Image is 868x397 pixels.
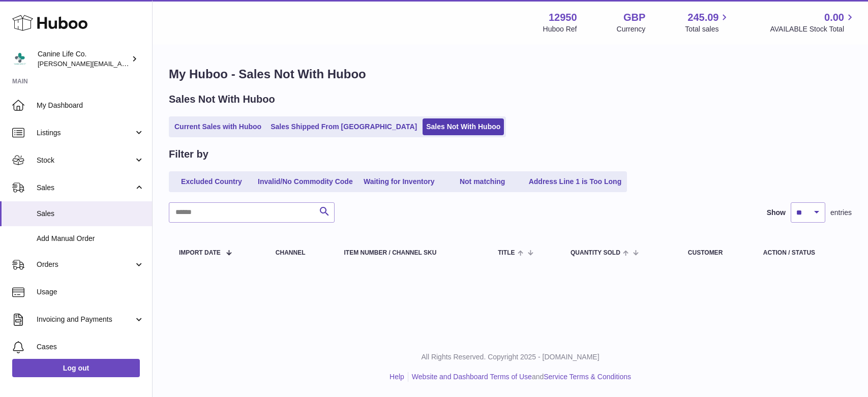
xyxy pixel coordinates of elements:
li: and [408,372,631,382]
a: Website and Dashboard Terms of Use [412,373,532,381]
div: Huboo Ref [543,24,577,34]
a: Current Sales with Huboo [171,118,265,135]
span: My Dashboard [37,101,144,110]
a: Service Terms & Conditions [544,373,631,381]
strong: 12950 [549,11,577,24]
span: Total sales [685,24,730,34]
label: Show [767,208,786,218]
h2: Sales Not With Huboo [169,93,275,106]
span: Usage [37,287,144,297]
span: Sales [37,209,144,219]
a: Sales Shipped From [GEOGRAPHIC_DATA] [267,118,421,135]
span: Sales [37,183,134,193]
h2: Filter by [169,147,208,161]
a: Excluded Country [171,173,252,190]
div: Customer [688,250,743,256]
span: AVAILABLE Stock Total [770,24,856,34]
span: Stock [37,156,134,165]
span: Invoicing and Payments [37,315,134,324]
p: All Rights Reserved. Copyright 2025 - [DOMAIN_NAME] [161,352,860,362]
span: 245.09 [687,11,719,24]
a: Waiting for Inventory [358,173,440,190]
h1: My Huboo - Sales Not With Huboo [169,66,852,82]
a: Address Line 1 is Too Long [525,173,625,190]
span: [PERSON_NAME][EMAIL_ADDRESS][DOMAIN_NAME] [38,59,204,68]
span: Orders [37,260,134,269]
a: Not matching [442,173,523,190]
div: Action / Status [763,250,842,256]
a: Sales Not With Huboo [423,118,504,135]
span: entries [830,208,852,218]
div: Channel [276,250,324,256]
img: kevin@clsgltd.co.uk [12,51,27,67]
strong: GBP [623,11,645,24]
span: Listings [37,128,134,138]
span: Title [498,250,515,256]
a: Help [390,373,404,381]
div: Canine Life Co. [38,49,129,69]
span: Add Manual Order [37,234,144,243]
span: Quantity Sold [571,250,620,256]
span: Import date [179,250,221,256]
a: 245.09 Total sales [685,11,730,34]
a: 0.00 AVAILABLE Stock Total [770,11,856,34]
a: Invalid/No Commodity Code [254,173,356,190]
div: Currency [617,24,646,34]
a: Log out [12,359,140,377]
span: 0.00 [824,11,844,24]
span: Cases [37,342,144,352]
div: Item Number / Channel SKU [344,250,478,256]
